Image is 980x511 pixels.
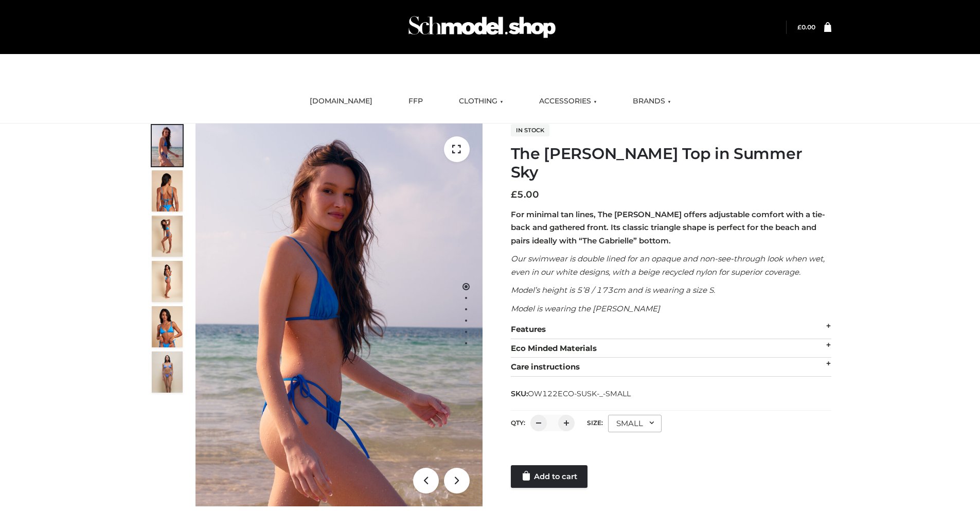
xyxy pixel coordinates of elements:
[797,23,801,31] span: £
[511,465,587,488] a: Add to cart
[405,7,559,47] img: Schmodel Admin 964
[797,23,815,31] bdi: 0.00
[511,254,825,277] em: Our swimwear is double lined for an opaque and non-see-through look when wet, even in our white d...
[625,90,679,113] a: BRANDS
[531,90,604,113] a: ACCESSORIES
[511,285,715,295] em: Model’s height is 5’8 / 173cm and is wearing a size S.
[511,145,831,182] h1: The [PERSON_NAME] Top in Summer Sky
[152,216,183,257] img: 4.Alex-top_CN-1-1-2.jpg
[608,415,662,432] div: SMALL
[152,125,183,166] img: 1.Alex-top_SS-1_4464b1e7-c2c9-4e4b-a62c-58381cd673c0-1.jpg
[511,387,632,400] span: SKU:
[511,320,831,339] div: Features
[195,124,483,506] img: 1.Alex-top_SS-1_4464b1e7-c2c9-4e4b-a62c-58381cd673c0 (1)
[451,90,511,113] a: CLOTHING
[152,170,183,212] img: 5.Alex-top_CN-1-1_1-1.jpg
[152,306,183,347] img: 2.Alex-top_CN-1-1-2.jpg
[511,304,660,313] em: Model is wearing the [PERSON_NAME]
[528,389,631,398] span: OW122ECO-SUSK-_-SMALL
[511,189,539,200] bdi: 5.00
[511,339,831,358] div: Eco Minded Materials
[511,209,825,245] strong: For minimal tan lines, The [PERSON_NAME] offers adjustable comfort with a tie-back and gathered f...
[587,419,603,427] label: Size:
[511,358,831,377] div: Care instructions
[302,90,380,113] a: [DOMAIN_NAME]
[511,189,517,200] span: £
[152,351,183,393] img: SSVC.jpg
[511,419,525,427] label: QTY:
[152,261,183,302] img: 3.Alex-top_CN-1-1-2.jpg
[401,90,431,113] a: FFP
[511,124,549,136] span: In stock
[797,23,815,31] a: £0.00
